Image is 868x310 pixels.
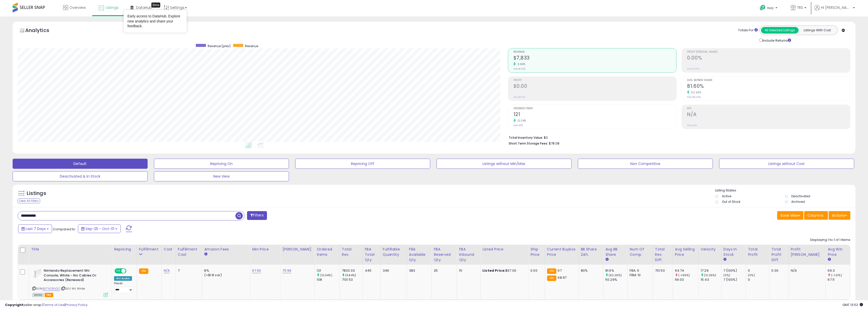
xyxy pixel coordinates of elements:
[164,268,170,273] a: N/A
[687,96,701,99] small: Prev: 50.29%
[282,247,312,252] div: [PERSON_NAME]
[365,268,377,273] div: 445
[345,273,356,277] small: (9.84%)
[687,83,850,90] h2: 81.60%
[723,247,744,257] div: Days In Stock
[605,247,625,257] div: Avg BB Share
[136,5,152,10] span: DataHub
[513,51,676,53] span: Revenue
[791,268,822,273] div: N/A
[204,252,207,257] small: Amazon Fees.
[748,268,769,273] div: 0
[513,79,676,82] span: Profit
[815,5,855,16] a: Hi [PERSON_NAME]
[513,83,676,90] h2: $0.00
[723,268,746,273] div: 7 (100%)
[804,211,828,220] button: Columns
[704,273,716,277] small: (12.05%)
[342,277,363,282] div: 7131.53
[810,238,850,242] div: Displaying 1 to 1 of 1 items
[605,268,627,273] div: 81.6%
[61,287,85,291] span: | SKU: Wii White
[139,247,159,252] div: Fulfillment
[791,247,824,257] div: Profit [PERSON_NAME]
[295,159,430,169] button: Repricing Off
[317,277,339,282] div: 108
[828,268,850,273] div: 66.3
[581,247,601,257] div: BB Share 24h.
[154,159,289,169] button: Repricing On
[45,293,53,297] span: FBA
[282,268,291,273] a: 75.99
[114,282,133,293] div: Preset:
[320,273,332,277] small: (12.04%)
[675,277,698,282] div: 66.03
[252,268,261,273] a: 67.00
[558,275,566,280] span: 68.97
[126,269,134,273] span: OFF
[383,247,405,257] div: Fulfillable Quantity
[798,27,836,34] button: Listings With Cost
[748,277,769,282] div: 0
[482,268,524,273] div: $67.00
[821,5,851,10] span: Hi [PERSON_NAME]
[605,277,627,282] div: 50.29%
[759,5,766,11] i: Get Help
[655,247,671,263] div: Total Rev. Diff.
[65,302,88,307] a: Privacy Policy
[675,268,698,273] div: 64.74
[748,247,767,257] div: Total Profit
[723,257,726,262] small: Days In Stock.
[756,1,782,16] a: Help
[208,44,231,48] span: Revenue (prev)
[154,171,289,181] button: New View
[13,171,148,181] button: Deactivated & In Stock
[32,268,42,278] img: 31kuK46ahCL._SL40_.jpg
[513,107,676,110] span: Ordered Items
[342,268,363,273] div: 7833.03
[18,224,52,233] button: Last 7 Days
[513,96,525,99] small: Prev: $0.00
[31,247,110,252] div: Title
[767,6,774,10] span: Help
[317,268,339,273] div: 121
[32,293,44,297] span: All listings currently available for purchase on Amazon
[791,194,810,198] label: Deactivated
[715,188,855,193] p: Listing States:
[771,247,786,263] div: Total Profit Diff.
[5,303,88,307] div: seller snap | |
[245,44,258,48] span: Revenue
[843,302,863,307] span: 2025-10-9 13:52 GMT
[558,268,561,273] span: 67
[509,134,847,140] li: $0
[178,247,200,257] div: Fulfillment Cost
[409,268,428,273] div: 383
[482,268,505,273] b: Listed Price:
[365,247,378,263] div: FBA Total Qty
[723,277,746,282] div: 7 (100%)
[383,268,403,273] div: 346
[434,247,455,263] div: FBA Reserved Qty
[513,124,523,127] small: Prev: 108
[530,268,541,273] div: 0.00
[678,273,690,277] small: (-1.95%)
[26,226,46,231] span: Last 7 Days
[791,200,805,204] label: Archived
[738,28,758,33] div: Totals For
[547,247,577,257] div: Current Buybox Price
[43,287,60,291] a: B07NZ81JQC
[829,211,850,220] button: Actions
[630,247,650,257] div: Num of Comp.
[13,159,148,169] button: Default
[722,200,740,204] label: Out of Stock
[655,268,669,273] div: 701.50
[115,269,121,273] span: ON
[127,14,183,29] div: Early access to DataHub. Explore new analytics and share your feedback.
[513,67,526,70] small: Prev: $7,132
[53,227,76,232] span: Compared to:
[549,141,559,146] span: $78.08
[761,27,799,34] button: All Selected Listings
[105,5,119,10] span: Listings
[513,55,676,62] h2: $7,833
[828,277,850,282] div: 67.11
